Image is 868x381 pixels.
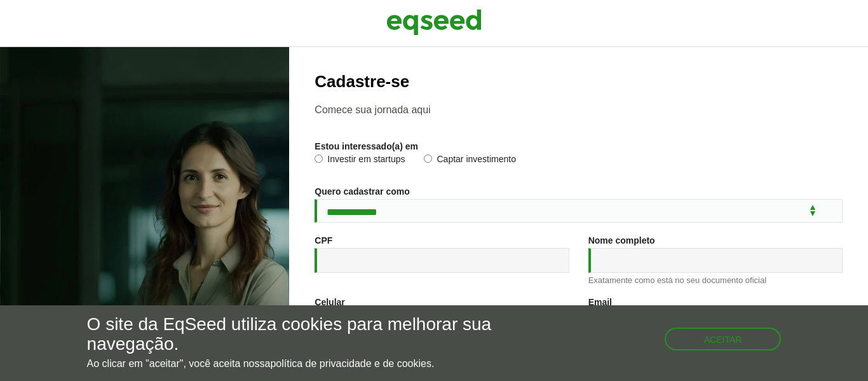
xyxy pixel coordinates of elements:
p: Ao clicar em "aceitar", você aceita nossa . [87,357,504,370]
input: Investir em startups [315,155,323,163]
div: Exatamente como está no seu documento oficial [588,276,843,284]
h2: Cadastre-se [315,73,843,91]
label: Celular [315,298,344,307]
button: Aceitar [665,328,782,350]
label: Quero cadastrar como [315,187,409,196]
label: Estou interessado(a) em [315,142,418,151]
img: EqSeed Logo [386,6,482,38]
a: política de privacidade e de cookies [270,359,431,369]
p: Comece sua jornada aqui [315,104,843,116]
label: Captar investimento [424,155,516,167]
label: Nome completo [588,236,655,245]
label: CPF [315,236,332,245]
label: Email [588,298,612,307]
h5: O site da EqSeed utiliza cookies para melhorar sua navegação. [87,315,504,354]
label: Investir em startups [315,155,405,167]
input: Captar investimento [424,155,432,163]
